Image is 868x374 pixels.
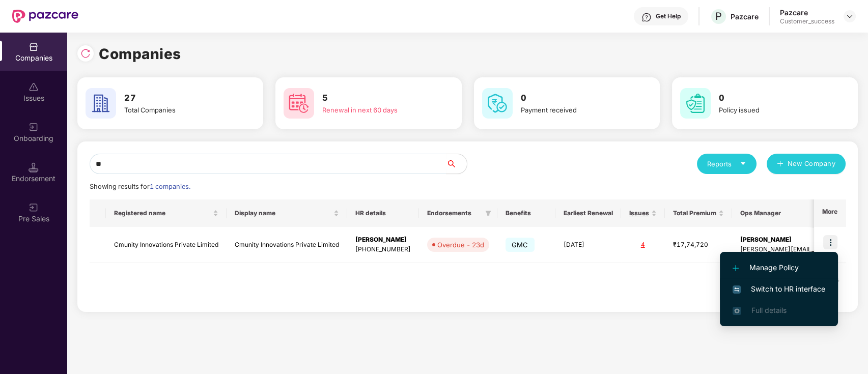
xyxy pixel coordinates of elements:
[629,209,649,217] span: Issues
[733,283,825,295] span: Switch to HR interface
[715,10,722,22] span: P
[29,82,39,92] img: svg+xml;base64,PHN2ZyBpZD0iSXNzdWVzX2Rpc2FibGVkIiB4bWxucz0iaHR0cDovL3d3dy53My5vcmcvMjAwMC9zdmciIH...
[846,12,854,20] img: svg+xml;base64,PHN2ZyBpZD0iRHJvcGRvd24tMzJ4MzIiIHhtbG5zPSJodHRwOi8vd3d3LnczLm9yZy8yMDAwL3N2ZyIgd2...
[347,199,419,227] th: HR details
[621,199,665,227] th: Issues
[124,105,235,115] div: Total Companies
[733,262,825,273] span: Manage Policy
[780,17,834,25] div: Customer_success
[322,92,433,105] h3: 5
[106,227,227,263] td: Cmunity Innovations Private Limited
[731,12,759,21] div: Pazcare
[29,42,39,52] img: svg+xml;base64,PHN2ZyBpZD0iQ29tcGFuaWVzIiB4bWxucz0iaHR0cDovL3d3dy53My5vcmcvMjAwMC9zdmciIHdpZHRoPS...
[29,162,39,172] img: svg+xml;base64,PHN2ZyB3aWR0aD0iMTQuNSIgaGVpZ2h0PSIxNC41IiB2aWV3Qm94PSIwIDAgMTYgMTYiIGZpbGw9Im5vbm...
[227,227,347,263] td: Cmunity Innovations Private Limited
[29,122,39,132] img: svg+xml;base64,PHN2ZyB3aWR0aD0iMjAiIGhlaWdodD0iMjAiIHZpZXdCb3g9IjAgMCAyMCAyMCIgZmlsbD0ibm9uZSIgeG...
[355,235,411,245] div: [PERSON_NAME]
[106,199,227,227] th: Registered name
[740,160,746,167] span: caret-down
[707,159,746,169] div: Reports
[497,199,555,227] th: Benefits
[719,105,829,115] div: Policy issued
[90,183,190,190] span: Showing results for
[555,227,621,263] td: [DATE]
[12,10,78,23] img: New Pazcare Logo
[482,88,513,119] img: svg+xml;base64,PHN2ZyB4bWxucz0iaHR0cDovL3d3dy53My5vcmcvMjAwMC9zdmciIHdpZHRoPSI2MCIgaGVpZ2h0PSI2MC...
[767,154,846,174] button: plusNew Company
[521,105,631,115] div: Payment received
[86,88,116,119] img: svg+xml;base64,PHN2ZyB4bWxucz0iaHR0cDovL3d3dy53My5vcmcvMjAwMC9zdmciIHdpZHRoPSI2MCIgaGVpZ2h0PSI2MC...
[483,207,493,219] span: filter
[150,183,190,190] span: 1 companies.
[777,160,783,168] span: plus
[751,306,787,314] span: Full details
[446,154,467,174] button: search
[780,8,834,17] div: Pazcare
[629,240,657,250] div: 4
[284,88,314,119] img: svg+xml;base64,PHN2ZyB4bWxucz0iaHR0cDovL3d3dy53My5vcmcvMjAwMC9zdmciIHdpZHRoPSI2MCIgaGVpZ2h0PSI2MC...
[733,265,739,271] img: svg+xml;base64,PHN2ZyB4bWxucz0iaHR0cDovL3d3dy53My5vcmcvMjAwMC9zdmciIHdpZHRoPSIxMi4yMDEiIGhlaWdodD...
[823,235,837,249] img: icon
[673,240,724,250] div: ₹17,74,720
[29,203,39,213] img: svg+xml;base64,PHN2ZyB3aWR0aD0iMjAiIGhlaWdodD0iMjAiIHZpZXdCb3g9IjAgMCAyMCAyMCIgZmlsbD0ibm9uZSIgeG...
[446,160,467,168] span: search
[665,199,732,227] th: Total Premium
[555,199,621,227] th: Earliest Renewal
[99,43,181,65] h1: Companies
[733,307,741,315] img: svg+xml;base64,PHN2ZyB4bWxucz0iaHR0cDovL3d3dy53My5vcmcvMjAwMC9zdmciIHdpZHRoPSIxNi4zNjMiIGhlaWdodD...
[521,92,631,105] h3: 0
[680,88,711,119] img: svg+xml;base64,PHN2ZyB4bWxucz0iaHR0cDovL3d3dy53My5vcmcvMjAwMC9zdmciIHdpZHRoPSI2MCIgaGVpZ2h0PSI2MC...
[506,238,535,252] span: GMC
[235,209,331,217] span: Display name
[485,210,491,216] span: filter
[656,12,681,20] div: Get Help
[322,105,433,115] div: Renewal in next 60 days
[673,209,716,217] span: Total Premium
[437,240,484,250] div: Overdue - 23d
[788,159,836,169] span: New Company
[227,199,347,227] th: Display name
[355,245,411,254] div: [PHONE_NUMBER]
[80,48,91,59] img: svg+xml;base64,PHN2ZyBpZD0iUmVsb2FkLTMyeDMyIiB4bWxucz0iaHR0cDovL3d3dy53My5vcmcvMjAwMC9zdmciIHdpZH...
[114,209,211,217] span: Registered name
[124,92,235,105] h3: 27
[719,92,829,105] h3: 0
[814,199,846,227] th: More
[733,285,741,294] img: svg+xml;base64,PHN2ZyB4bWxucz0iaHR0cDovL3d3dy53My5vcmcvMjAwMC9zdmciIHdpZHRoPSIxNiIgaGVpZ2h0PSIxNi...
[427,209,481,217] span: Endorsements
[641,12,652,22] img: svg+xml;base64,PHN2ZyBpZD0iSGVscC0zMngzMiIgeG1sbnM9Imh0dHA6Ly93d3cudzMub3JnLzIwMDAvc3ZnIiB3aWR0aD...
